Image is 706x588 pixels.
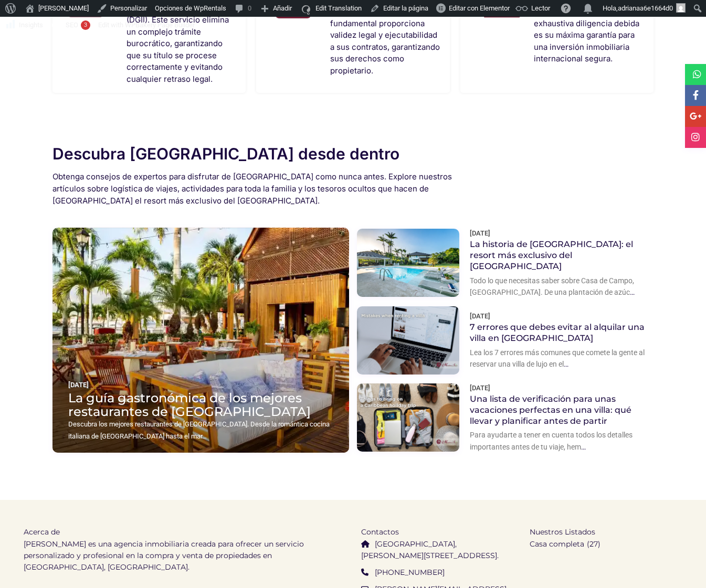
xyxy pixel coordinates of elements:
a: … [202,432,207,440]
div: [DATE] [470,311,654,322]
img: icon16.svg [300,2,312,18]
div: [DATE] [68,379,333,391]
div: [DATE] [470,228,654,239]
div: Para ayudarte a tener en cuenta todos los detalles importantes antes de tu viaje, hem [470,429,654,453]
span: Contactos [361,527,399,537]
a: … [630,288,635,296]
a: Edit with WPBakery Page Builder [94,17,199,34]
span: Acerca de [24,527,60,537]
a: … [581,443,586,451]
p: [PERSON_NAME] es una agencia inmobiliaria creada para ofrecer un servicio personalizado y profesi... [24,538,345,573]
span: (27) [587,539,600,549]
div: Todo lo que necesitas saber sobre Casa de Campo, [GEOGRAPHIC_DATA]. De una plantación de azúc [470,275,654,298]
a: Casa completa [530,539,584,549]
a: La guía gastronómica de los mejores restaurantes de [GEOGRAPHIC_DATA] [68,390,311,419]
div: Descubra los mejores restaurantes de [GEOGRAPHIC_DATA]. Desde la romántica cocina italiana de [GE... [68,419,333,442]
span: Insights [19,21,43,29]
span: Nuestros Listados [530,527,595,537]
a: [PHONE_NUMBER] [375,568,445,577]
p: [GEOGRAPHIC_DATA], [PERSON_NAME][STREET_ADDRESS]. [361,538,514,561]
a: 7 errores que debes evitar al alquilar una villa en [GEOGRAPHIC_DATA] [470,322,645,343]
h2: Obtenga consejos de expertos para disfrutar de [GEOGRAPHIC_DATA] como nunca antes. Explore nuestr... [52,170,473,207]
a: Una lista de verificación para unas vacaciones perfectas en una villa: qué llevar y planificar an... [470,394,631,426]
div: Lea los 7 errores más comunes que comete la gente al reservar una villa de lujo en el [470,347,654,370]
span: Editar con Elementor [449,4,510,12]
div: 3 [81,20,90,30]
span: SEO [66,21,78,29]
a: La historia de [GEOGRAPHIC_DATA]: el resort más exclusivo del [GEOGRAPHIC_DATA] [470,239,633,271]
div: [DATE] [470,382,654,394]
a: … [564,360,568,368]
h2: Descubra [GEOGRAPHIC_DATA] desde dentro [52,145,654,163]
span: adrianaa6e1664d0 [618,4,673,12]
